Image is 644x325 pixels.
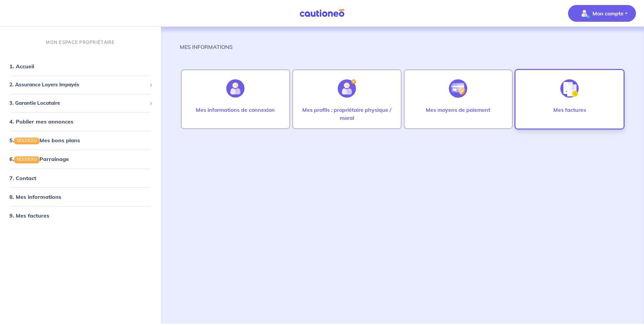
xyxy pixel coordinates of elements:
[9,193,61,200] a: 8. Mes informations
[3,97,158,110] div: 3. Garantie Locataire
[9,99,147,107] span: 3. Garantie Locataire
[226,79,245,98] img: illu_account.svg
[568,5,636,22] button: illu_account_valid_menu.svgMon compte
[9,156,69,162] a: 6.NOUVEAUParrainage
[9,212,49,219] a: 9. Mes factures
[553,106,586,114] p: Mes factures
[592,9,624,17] p: Mon compte
[426,106,490,114] p: Mes moyens de paiement
[9,118,73,125] a: 4. Publier mes annonces
[3,171,158,185] div: 7. Contact
[3,134,158,147] div: 5.NOUVEAUMes bons plans
[300,106,394,122] p: Mes profils : propriétaire physique / moral
[449,79,467,98] img: illu_credit_card_no_anim.svg
[3,152,158,166] div: 6.NOUVEAUParrainage
[180,43,233,51] p: MES INFORMATIONS
[3,78,158,91] div: 2. Assurance Loyers Impayés
[3,115,158,128] div: 4. Publier mes annonces
[338,79,356,98] img: illu_account_add.svg
[3,60,158,73] div: 1. Accueil
[9,175,36,181] a: 7. Contact
[3,209,158,222] div: 9. Mes factures
[3,190,158,204] div: 8. Mes informations
[560,79,579,98] img: illu_invoice.svg
[46,39,115,46] p: MON ESPACE PROPRIÉTAIRE
[9,63,34,70] a: 1. Accueil
[579,8,590,19] img: illu_account_valid_menu.svg
[9,81,147,89] span: 2. Assurance Loyers Impayés
[9,137,80,144] a: 5.NOUVEAUMes bons plans
[297,9,347,17] img: Cautioneo
[196,106,275,114] p: Mes informations de connexion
